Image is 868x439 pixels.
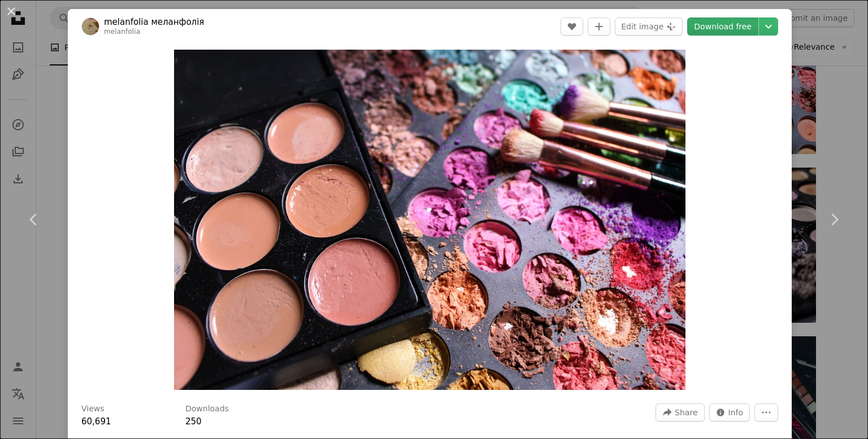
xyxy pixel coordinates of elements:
a: melanfolia меланфолія [104,16,204,28]
img: Go to melanfolia меланфолія's profile [81,17,99,36]
button: Zoom in on this image [174,50,685,390]
button: Choose download size [759,17,778,36]
button: Stats about this image [709,403,750,422]
a: melanfolia [104,28,140,36]
button: Add to Collection [588,17,610,36]
h3: Downloads [185,403,229,415]
button: More Actions [754,403,778,422]
a: Next [800,165,868,274]
button: Share this image [656,403,704,422]
button: Edit image [615,17,683,36]
span: 60,691 [81,416,111,427]
img: a close up of a palette of makeup [174,50,685,390]
button: Like [561,17,583,36]
a: Download free [687,17,758,36]
h3: Views [81,403,105,415]
span: 250 [185,416,202,427]
span: Info [728,404,744,421]
span: Share [675,404,697,421]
